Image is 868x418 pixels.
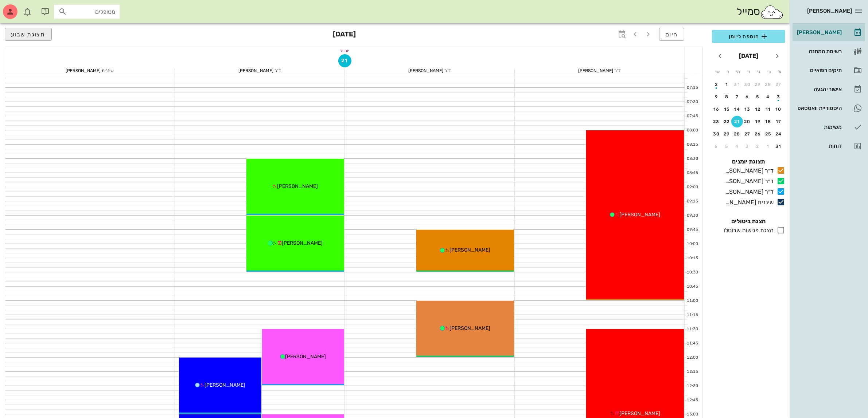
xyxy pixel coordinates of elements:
div: 12:00 [685,355,700,361]
button: 10 [773,103,785,115]
div: 11:45 [685,340,700,347]
span: 21 [339,58,351,64]
div: ד״ר [PERSON_NAME] [722,166,774,175]
button: 11 [763,103,774,115]
th: ו׳ [723,66,732,78]
div: 29 [752,82,764,87]
div: 23 [711,119,722,124]
h4: הצגת ביטולים [712,217,785,226]
div: אישורי הגעה [795,86,842,92]
div: 12 [752,107,764,112]
div: תיקים רפואיים [795,67,842,73]
div: 31 [731,82,743,87]
button: 27 [773,79,785,90]
div: 20 [742,119,754,124]
button: 23 [711,116,722,127]
span: [PERSON_NAME] [619,410,660,417]
th: א׳ [775,66,785,78]
button: 1 [721,79,733,90]
button: 5 [721,141,733,152]
div: 17 [773,119,785,124]
div: היסטוריית וואטסאפ [795,105,842,111]
span: תצוגת שבוע [11,31,46,38]
div: 31 [773,144,785,149]
div: 19 [752,119,764,124]
div: 13:00 [685,411,700,418]
div: 16 [711,107,722,112]
div: 27 [742,131,754,137]
button: 4 [763,91,774,103]
div: 5 [752,94,764,99]
div: 24 [773,131,785,137]
span: [PERSON_NAME] [205,382,245,388]
button: 7 [731,91,743,103]
div: 11:00 [685,298,700,304]
button: 15 [721,103,733,115]
div: 2 [752,144,764,149]
th: ג׳ [754,66,764,78]
img: SmileCloud logo [760,5,784,19]
a: [PERSON_NAME] [793,24,865,41]
button: 20 [742,116,754,127]
span: [PERSON_NAME] [449,325,490,331]
button: 6 [711,141,722,152]
button: 25 [763,128,774,140]
div: 10:00 [685,241,700,247]
button: 6 [742,91,754,103]
div: 08:30 [685,156,700,162]
button: 19 [752,116,764,127]
span: [PERSON_NAME] [277,183,318,189]
span: הוספה ליומן [718,32,779,41]
div: 9 [711,94,722,99]
div: 09:15 [685,198,700,205]
div: ד״ר [PERSON_NAME] [345,68,514,73]
a: היסטוריית וואטסאפ [793,99,865,117]
button: 24 [773,128,785,140]
th: ב׳ [764,66,774,78]
th: ד׳ [744,66,753,78]
div: 7 [731,94,743,99]
button: 3 [773,91,785,103]
button: 28 [731,128,743,140]
button: 22 [721,116,733,127]
div: 29 [721,131,733,137]
div: 08:45 [685,170,700,176]
div: 28 [763,82,774,87]
div: 09:00 [685,184,700,190]
div: 08:00 [685,127,700,134]
div: 13 [742,107,754,112]
div: 6 [742,94,754,99]
div: שיננית [PERSON_NAME] [722,198,774,207]
div: 25 [763,131,774,137]
div: 11:30 [685,326,700,332]
button: 12 [752,103,764,115]
button: 30 [742,79,754,90]
div: 21 [731,119,743,124]
div: 4 [763,94,774,99]
button: 31 [731,79,743,90]
div: ד״ר [PERSON_NAME] [175,68,345,73]
div: 12:30 [685,383,700,389]
div: 30 [742,82,754,87]
button: 8 [721,91,733,103]
div: ד״ר [PERSON_NAME] [515,68,684,73]
button: 17 [773,116,785,127]
div: 10 [773,107,785,112]
button: 16 [711,103,722,115]
div: 07:15 [685,85,700,91]
div: 14 [731,107,743,112]
div: 8 [721,94,733,99]
span: [PERSON_NAME] [807,8,852,14]
span: [PERSON_NAME] [282,240,323,246]
div: 4 [731,144,743,149]
button: 13 [742,103,754,115]
div: 12:15 [685,369,700,375]
div: הצגת פגישות שבוטלו [721,226,774,235]
div: 28 [731,131,743,137]
button: 5 [752,91,764,103]
div: 22 [721,119,733,124]
div: רשימת המתנה [795,48,842,54]
div: 5 [721,144,733,149]
button: 21 [338,54,351,67]
span: [PERSON_NAME] [285,354,326,360]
